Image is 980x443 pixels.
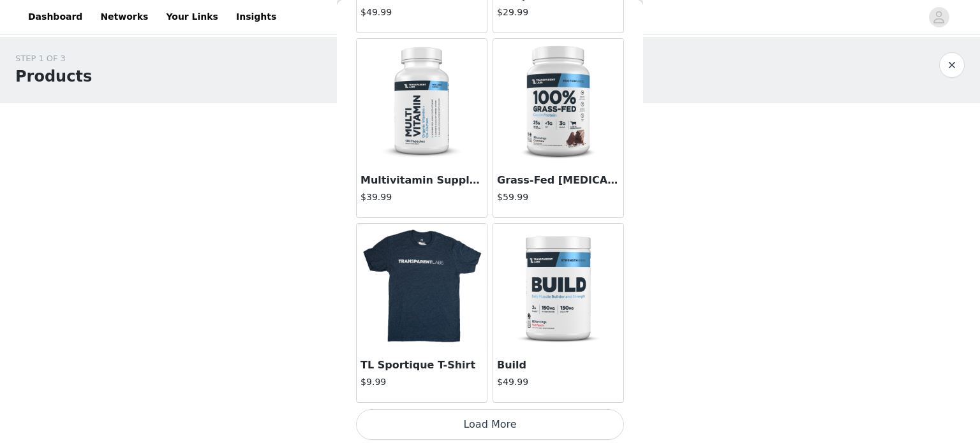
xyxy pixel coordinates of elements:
[497,358,620,373] h3: Build
[15,65,92,88] h1: Products
[358,224,486,351] img: TL Sportique T-Shirt
[360,375,483,389] h4: $9.99
[158,3,226,31] a: Your Links
[933,7,945,27] div: avatar
[497,173,620,188] h3: Grass-Fed [MEDICAL_DATA] Protein
[494,39,622,166] img: Grass-Fed Casein Protein
[228,3,284,31] a: Insights
[497,191,620,204] h4: $59.99
[497,375,620,389] h4: $49.99
[497,6,620,19] h4: $29.99
[358,39,486,166] img: Multivitamin Supplement
[20,3,90,31] a: Dashboard
[360,173,483,188] h3: Multivitamin Supplement
[494,224,622,351] img: Build
[360,358,483,373] h3: TL Sportique T-Shirt
[360,191,483,204] h4: $39.99
[356,409,624,440] button: Load More
[15,52,92,65] div: STEP 1 OF 3
[93,3,156,31] a: Networks
[360,6,483,19] h4: $49.99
